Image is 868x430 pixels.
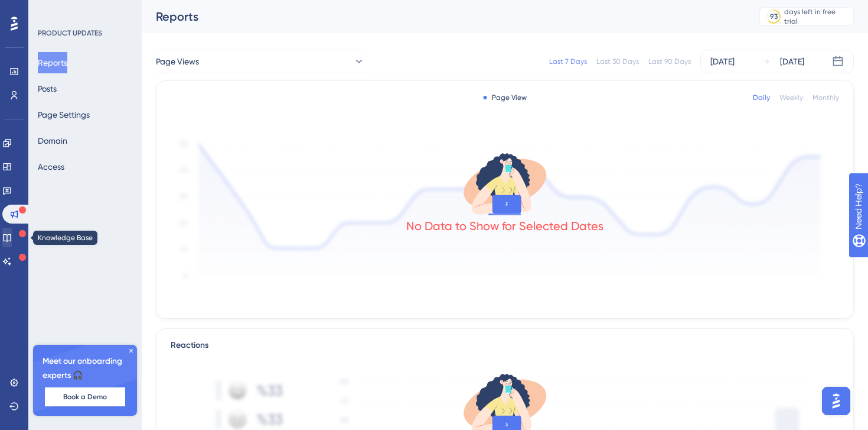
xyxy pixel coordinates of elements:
[156,8,730,25] div: Reports
[770,12,778,21] div: 93
[784,7,850,26] div: days left in free trial
[63,392,107,402] span: Book a Demo
[28,3,74,17] span: Need Help?
[38,78,57,99] button: Posts
[45,387,125,406] button: Book a Demo
[171,338,839,353] div: Reactions
[549,57,587,66] div: Last 7 Days
[38,28,102,38] div: PRODUCT UPDATES
[780,54,804,69] div: [DATE]
[38,52,67,73] button: Reports
[406,218,603,234] div: No Data to Show for Selected Dates
[596,57,639,66] div: Last 30 Days
[779,93,803,102] div: Weekly
[818,383,854,419] iframe: UserGuiding AI Assistant Launcher
[753,93,770,102] div: Daily
[38,104,90,125] button: Page Settings
[43,354,128,383] span: Meet our onboarding experts 🎧
[38,130,67,151] button: Domain
[812,93,839,102] div: Monthly
[156,54,199,69] span: Page Views
[156,50,365,73] button: Page Views
[710,54,735,69] div: [DATE]
[648,57,691,66] div: Last 90 Days
[484,93,527,102] div: Page View
[38,156,64,177] button: Access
